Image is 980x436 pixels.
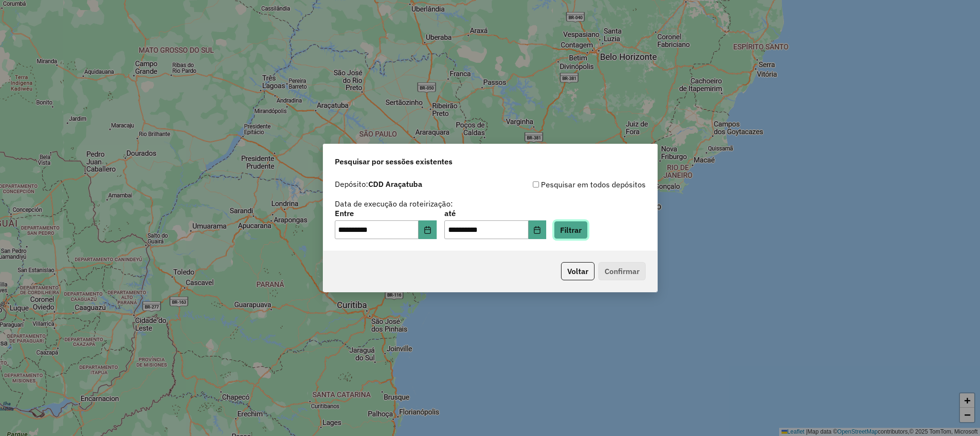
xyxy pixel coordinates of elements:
label: até [444,207,546,219]
label: Depósito: [335,178,422,190]
div: Pesquisar em todos depósitos [490,179,646,190]
label: Entre [335,207,437,219]
button: Filtrar [554,221,588,239]
strong: CDD Araçatuba [368,179,422,189]
button: Choose Date [418,220,437,240]
button: Choose Date [529,220,547,240]
span: Pesquisar por sessões existentes [335,156,452,167]
label: Data de execução da roteirização: [335,198,453,209]
button: Voltar [561,262,595,280]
